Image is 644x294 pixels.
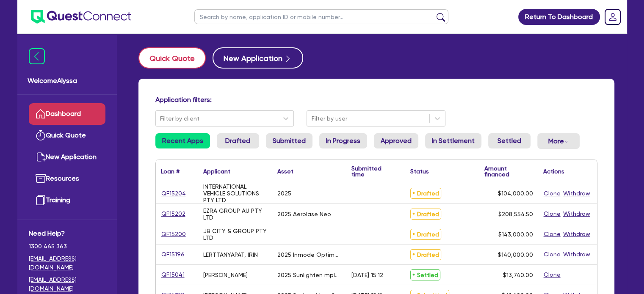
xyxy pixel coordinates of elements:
[410,249,441,260] span: Drafted
[410,209,441,220] span: Drafted
[161,209,186,219] a: QF15202
[28,76,107,86] span: Welcome Alyssa
[351,272,383,278] div: [DATE] 15:12
[563,209,591,219] button: Withdraw
[203,251,258,258] div: LERTTANYAPAT, IRIN
[29,275,105,293] a: [EMAIL_ADDRESS][DOMAIN_NAME]
[374,133,418,148] a: Approved
[498,251,533,258] span: $140,000.00
[29,228,105,239] span: Need Help?
[161,168,180,174] div: Loan #
[36,152,46,162] img: new-application
[563,250,591,259] button: Withdraw
[518,9,600,25] a: Return To Dashboard
[161,250,185,259] a: QF15196
[277,168,293,174] div: Asset
[155,133,210,148] a: Recent Apps
[543,229,561,239] button: Clone
[410,269,440,280] span: Settled
[29,103,105,125] a: Dashboard
[217,133,259,148] a: Drafted
[537,133,580,149] button: Dropdown toggle
[29,242,105,251] span: 1300 465 363
[155,96,597,104] h4: Application filters:
[484,165,533,177] div: Amount financed
[29,125,105,146] a: Quick Quote
[29,254,105,272] a: [EMAIL_ADDRESS][DOMAIN_NAME]
[36,130,46,140] img: quick-quote
[161,229,186,239] a: QF15200
[213,47,303,69] button: New Application
[203,272,248,278] div: [PERSON_NAME]
[425,133,481,148] a: In Settlement
[543,209,561,219] button: Clone
[36,173,46,184] img: resources
[277,190,291,197] div: 2025
[543,189,561,198] button: Clone
[503,272,533,278] span: $13,740.00
[29,146,105,168] a: New Application
[543,270,561,280] button: Clone
[203,183,267,203] div: INTERNATIONAL VEHICLE SOLUTIONS PTY LTD
[488,133,531,148] a: Settled
[498,231,533,238] span: $143,000.00
[161,270,185,280] a: QF15041
[410,188,441,199] span: Drafted
[138,47,213,69] a: Quick Quote
[138,47,206,69] button: Quick Quote
[351,165,392,177] div: Submitted time
[277,272,341,278] div: 2025 Sunlighten mpluse sauna
[203,168,230,174] div: Applicant
[543,250,561,259] button: Clone
[498,211,533,217] span: $208,554.50
[277,251,341,258] div: 2025 Inmode Optimas Max
[194,9,448,24] input: Search by name, application ID or mobile number...
[277,211,331,217] div: 2025 Aerolase Neo
[36,195,46,205] img: training
[543,168,564,174] div: Actions
[29,190,105,211] a: Training
[203,228,267,241] div: JB CITY & GROUP PTY LTD
[203,207,267,221] div: EZRA GROUP AU PTY LTD
[29,168,105,190] a: Resources
[410,168,429,174] div: Status
[31,10,131,24] img: quest-connect-logo-blue
[29,48,45,64] img: icon-menu-close
[266,133,312,148] a: Submitted
[602,6,624,28] a: Dropdown toggle
[161,189,186,198] a: QF15204
[498,190,533,197] span: $104,000.00
[563,189,591,198] button: Withdraw
[563,229,591,239] button: Withdraw
[319,133,367,148] a: In Progress
[410,229,441,240] span: Drafted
